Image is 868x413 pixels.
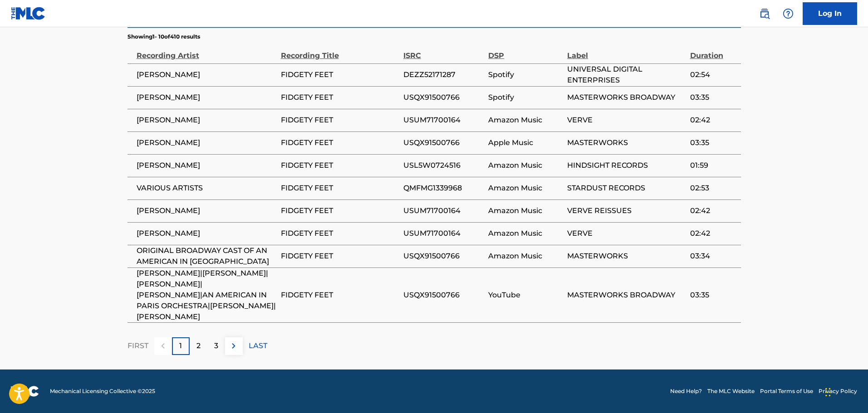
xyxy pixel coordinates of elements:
[403,228,484,239] span: USUM71700164
[567,64,685,86] span: UNIVERSAL DIGITAL ENTERPRISES
[403,251,484,262] span: USQX91500766
[137,69,276,80] span: [PERSON_NAME]
[690,137,736,148] span: 03:35
[690,205,736,216] span: 02:42
[690,92,736,103] span: 03:35
[228,340,239,351] img: right
[567,41,685,61] div: Label
[567,290,685,301] span: MASTERWORKS BROADWAY
[281,137,399,148] span: FIDGETY FEET
[690,251,736,262] span: 03:34
[759,8,770,19] img: search
[488,137,563,148] span: Apple Music
[179,340,182,351] p: 1
[281,41,399,61] div: Recording Title
[690,41,736,61] div: Duration
[281,290,399,301] span: FIDGETY FEET
[128,33,200,41] p: Showing 1 - 10 of 410 results
[567,137,685,148] span: MASTERWORKS
[196,340,201,351] p: 2
[11,7,46,20] img: MLC Logo
[488,183,563,194] span: Amazon Music
[488,228,563,239] span: Amazon Music
[488,41,563,61] div: DSP
[783,8,794,19] img: help
[755,5,774,23] a: Public Search
[760,387,813,395] a: Portal Terms of Use
[403,92,484,103] span: USQX91500766
[137,41,276,61] div: Recording Artist
[488,160,563,171] span: Amazon Music
[403,69,484,80] span: DEZZ52171287
[488,69,563,80] span: Spotify
[137,115,276,126] span: [PERSON_NAME]
[567,205,685,216] span: VERVE REISSUES
[281,160,399,171] span: FIDGETY FEET
[403,115,484,126] span: USUM71700164
[567,251,685,262] span: MASTERWORKS
[11,386,39,397] img: logo
[403,41,484,61] div: ISRC
[825,379,831,406] div: Drag
[567,228,685,239] span: VERVE
[281,251,399,262] span: FIDGETY FEET
[281,69,399,80] span: FIDGETY FEET
[488,205,563,216] span: Amazon Music
[779,5,797,23] div: Help
[690,290,736,301] span: 03:35
[403,290,484,301] span: USQX91500766
[707,387,755,395] a: The MLC Website
[690,228,736,239] span: 02:42
[50,387,155,395] span: Mechanical Licensing Collective © 2025
[823,369,868,413] iframe: Chat Widget
[567,183,685,194] span: STARDUST RECORDS
[137,92,276,103] span: [PERSON_NAME]
[403,205,484,216] span: USUM71700164
[281,115,399,126] span: FIDGETY FEET
[403,183,484,194] span: QMFMG1339968
[137,160,276,171] span: [PERSON_NAME]
[137,205,276,216] span: [PERSON_NAME]
[137,268,276,322] span: [PERSON_NAME]|[PERSON_NAME]|[PERSON_NAME]|[PERSON_NAME]|AN AMERICAN IN PARIS ORCHESTRA|[PERSON_NA...
[567,92,685,103] span: MASTERWORKS BROADWAY
[567,115,685,126] span: VERVE
[690,183,736,194] span: 02:53
[281,228,399,239] span: FIDGETY FEET
[137,183,276,194] span: VARIOUS ARTISTS
[281,205,399,216] span: FIDGETY FEET
[137,228,276,239] span: [PERSON_NAME]
[670,387,702,395] a: Need Help?
[567,160,685,171] span: HINDSIGHT RECORDS
[137,245,276,267] span: ORIGINAL BROADWAY CAST OF AN AMERICAN IN [GEOGRAPHIC_DATA]
[128,340,148,351] p: FIRST
[819,387,857,395] a: Privacy Policy
[690,69,736,80] span: 02:54
[249,340,267,351] p: LAST
[281,92,399,103] span: FIDGETY FEET
[690,160,736,171] span: 01:59
[690,115,736,126] span: 02:42
[281,183,399,194] span: FIDGETY FEET
[137,137,276,148] span: [PERSON_NAME]
[403,137,484,148] span: USQX91500766
[214,340,218,351] p: 3
[488,92,563,103] span: Spotify
[488,251,563,262] span: Amazon Music
[488,115,563,126] span: Amazon Music
[403,160,484,171] span: USL5W0724516
[803,2,857,25] a: Log In
[488,290,563,301] span: YouTube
